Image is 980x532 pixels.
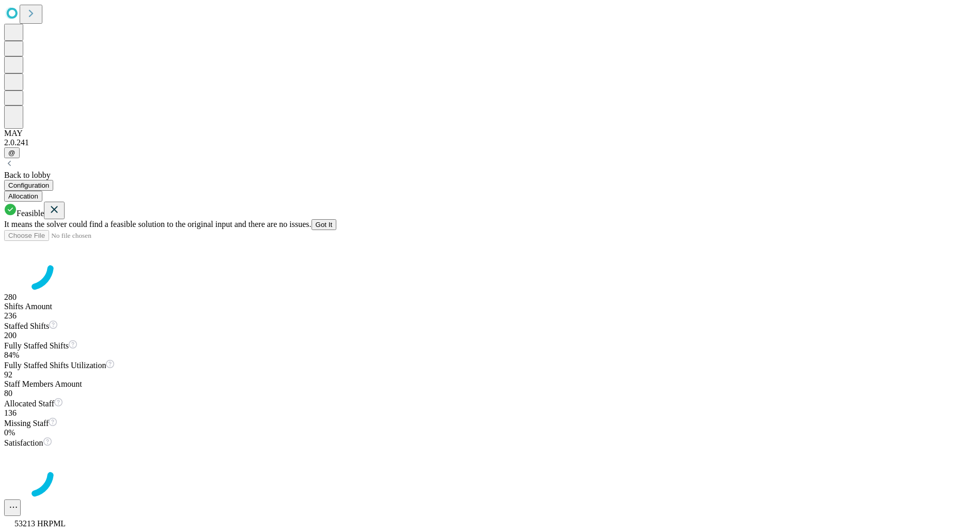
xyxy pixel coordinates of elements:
span: Shifts Amount [4,302,52,311]
span: It means the solver could find a feasible solution to the original input and there are no issues. [4,220,312,229]
div: 2.0.241 [4,138,976,147]
button: @ [4,147,20,158]
button: Got It [312,219,337,230]
span: Allocated Staff [4,399,54,408]
button: Configuration [4,180,53,191]
div: 136 [4,408,976,418]
div: 80 [4,389,976,398]
span: Fully Staffed Shifts Utilization [4,361,106,370]
div: Back to lobby [4,171,976,180]
span: Satisfaction [4,438,43,447]
div: 92 [4,370,976,379]
div: MAY [4,129,976,138]
div: 200 [4,331,976,340]
span: Feasible [17,209,44,218]
span: 53213 HRPML [14,519,66,528]
span: @ [8,149,15,157]
button: Allocation [4,191,42,202]
div: 0% [4,428,976,437]
span: Fully Staffed Shifts [4,341,69,350]
div: 280 [4,293,976,302]
div: 84% [4,351,976,360]
div: 236 [4,311,976,321]
span: Missing Staff [4,419,49,428]
span: Staffed Shifts [4,322,49,330]
span: Staff Members Amount [4,379,82,388]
